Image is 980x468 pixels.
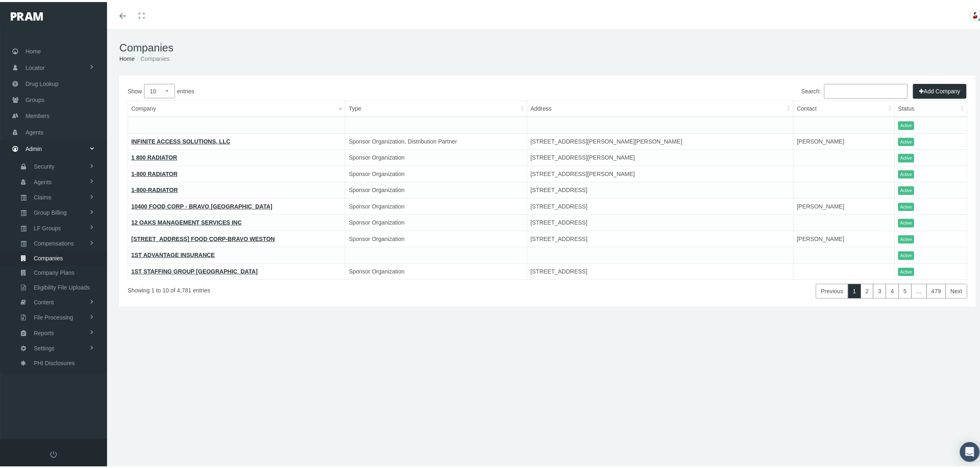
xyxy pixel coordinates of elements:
[345,164,527,180] td: Sponsor Organization
[945,282,967,297] a: Next
[801,82,908,97] label: Search:
[119,53,135,60] a: Home
[794,196,895,213] td: [PERSON_NAME]
[898,119,914,128] span: Active
[119,39,975,52] h1: Companies
[898,249,914,258] span: Active
[960,440,980,460] div: Open Intercom Messenger
[898,184,914,193] span: Active
[898,152,914,160] span: Active
[898,266,914,274] span: Active
[527,131,793,148] td: [STREET_ADDRESS][PERSON_NAME][PERSON_NAME]
[527,164,793,180] td: [STREET_ADDRESS][PERSON_NAME]
[527,99,793,115] th: Address: activate to sort column ascending
[898,233,914,242] span: Active
[26,106,49,122] span: Members
[527,148,793,164] td: [STREET_ADDRESS][PERSON_NAME]
[34,324,54,338] span: Reports
[131,234,275,240] a: [STREET_ADDRESS] FOOD CORP-BRAVO WESTON
[794,229,895,245] td: [PERSON_NAME]
[527,261,793,278] td: [STREET_ADDRESS]
[527,180,793,197] td: [STREET_ADDRESS]
[345,99,527,115] th: Type: activate to sort column ascending
[816,282,848,297] a: Previous
[11,10,43,19] img: PRAM_20_x_78.png
[131,169,177,175] a: 1-800 RADIATOR
[131,250,215,256] a: 1ST ADVANTAGE INSURANCE
[34,173,52,187] span: Agents
[899,282,912,297] a: 5
[345,196,527,213] td: Sponsor Organization
[131,201,272,208] a: 10400 FOOD CORP - BRAVO [GEOGRAPHIC_DATA]
[26,58,45,74] span: Locator
[26,123,44,138] span: Agents
[895,99,967,115] th: Status: activate to sort column ascending
[34,188,51,202] span: Claims
[34,219,61,233] span: LF Groups
[345,229,527,245] td: Sponsor Organization
[527,229,793,245] td: [STREET_ADDRESS]
[26,139,42,155] span: Admin
[345,131,527,148] td: Sponsor Organization, Distribution Partner
[131,152,177,159] a: 1 800 RADIATOR
[26,74,58,90] span: Drug Lookup
[34,264,74,278] span: Company Plans
[861,282,874,297] a: 2
[131,185,178,191] a: 1-800-RADIATOR
[345,180,527,197] td: Sponsor Organization
[34,234,74,248] span: Compensations
[527,213,793,229] td: [STREET_ADDRESS]
[128,82,547,96] label: Show entries
[128,99,345,115] th: Company: activate to sort column descending
[848,282,861,297] a: 1
[873,282,886,297] a: 3
[824,82,908,97] input: Search:
[886,282,899,297] a: 4
[898,168,914,177] span: Active
[911,282,927,297] a: …
[898,217,914,225] span: Active
[898,201,914,209] span: Active
[26,90,44,106] span: Groups
[34,308,73,322] span: File Processing
[794,99,895,115] th: Contact: activate to sort column ascending
[898,136,914,144] span: Active
[34,158,55,171] span: Security
[345,148,527,164] td: Sponsor Organization
[794,131,895,148] td: [PERSON_NAME]
[34,293,54,307] span: Content
[34,249,63,263] span: Companies
[144,82,175,96] select: Showentries
[345,213,527,229] td: Sponsor Organization
[345,261,527,278] td: Sponsor Organization
[131,217,242,224] a: 12 OAKS MANAGEMENT SERVICES INC
[34,339,55,353] span: Settings
[34,204,67,218] span: Group Billing
[913,82,966,97] button: Add Company
[26,42,41,57] span: Home
[131,266,258,273] a: 1ST STAFFING GROUP [GEOGRAPHIC_DATA]
[34,278,90,292] span: Eligibility File Uploads
[527,196,793,213] td: [STREET_ADDRESS]
[34,354,75,368] span: PHI Disclosures
[131,136,230,143] a: INFINITE ACCESS SOLUTIONS, LLC
[135,52,170,61] li: Companies
[926,282,946,297] a: 479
